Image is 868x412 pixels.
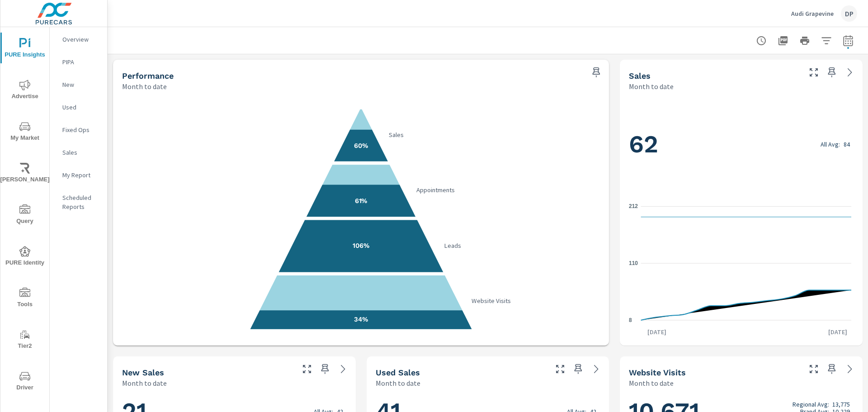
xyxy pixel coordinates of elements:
a: See more details in report [336,362,350,376]
p: Month to date [122,378,167,388]
span: PURE Insights [3,38,47,60]
h5: New Sales [122,368,164,377]
span: Save this to your personalized report [318,362,332,376]
button: Select Date Range [839,32,857,50]
p: Fixed Ops [62,125,100,134]
text: Sales [389,131,404,139]
text: 212 [629,204,638,210]
p: All Avg: [821,141,840,148]
text: Leads [444,242,461,250]
p: Regional Avg: [793,401,829,408]
button: Make Fullscreen [553,362,567,376]
button: Make Fullscreen [807,362,821,376]
p: Used [62,103,100,112]
p: 13,775 [832,401,850,408]
h5: Used Sales [376,368,420,377]
text: 8 [629,317,632,323]
p: My Report [62,170,100,180]
span: Tools [3,288,47,310]
text: 34% [354,315,368,323]
h5: Performance [122,71,174,81]
p: Month to date [629,378,674,388]
div: My Report [50,168,107,182]
text: Appointments [416,186,455,194]
div: Fixed Ops [50,123,107,137]
a: See more details in report [843,362,857,376]
div: New [50,78,107,91]
div: Overview [50,33,107,46]
text: 60% [354,142,368,150]
p: Month to date [629,81,674,92]
button: Make Fullscreen [300,362,314,376]
text: 106% [353,242,369,250]
p: Overview [62,35,100,44]
span: [PERSON_NAME] [3,163,47,185]
span: PURE Identity [3,246,47,268]
p: Scheduled Reports [62,193,100,211]
p: 84 [844,141,850,148]
span: Save this to your personalized report [825,362,839,376]
p: Sales [62,148,100,157]
p: PIPA [62,57,100,66]
button: "Export Report to PDF" [774,32,792,50]
div: Used [50,100,107,114]
p: [DATE] [822,327,854,336]
p: Month to date [122,81,167,92]
span: Driver [3,371,47,393]
a: See more details in report [589,362,604,376]
button: Print Report [796,32,814,50]
button: Make Fullscreen [807,65,821,80]
p: Audi Grapevine [791,9,834,18]
text: 110 [629,260,638,266]
span: Save this to your personalized report [825,65,839,80]
text: 61% [355,197,368,205]
span: Tier2 [3,329,47,351]
span: My Market [3,121,47,143]
text: Website Visits [472,297,511,305]
h1: 62 [629,129,854,160]
h5: Sales [629,71,651,81]
p: Month to date [376,378,420,388]
span: Advertise [3,80,47,102]
div: Sales [50,146,107,159]
div: PIPA [50,55,107,69]
p: [DATE] [641,327,673,336]
div: DP [841,5,857,22]
p: New [62,80,100,89]
h5: Website Visits [629,368,686,377]
a: See more details in report [843,65,857,80]
span: Query [3,204,47,227]
div: Scheduled Reports [50,191,107,213]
